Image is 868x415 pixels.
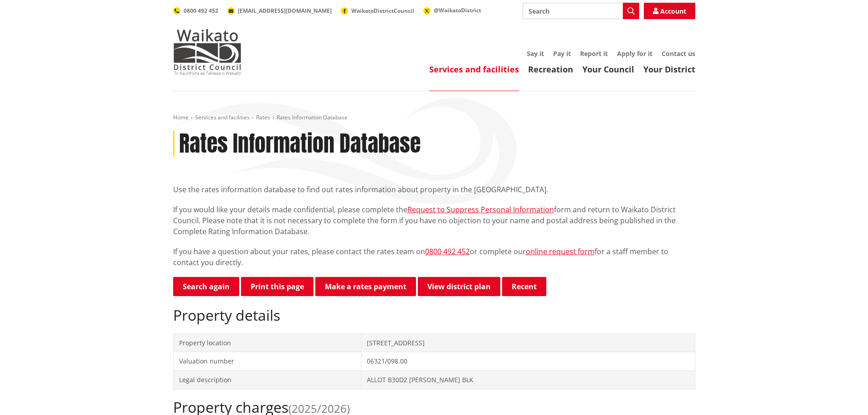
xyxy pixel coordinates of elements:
h1: Rates Information Database [179,131,421,157]
input: Search input [523,3,639,19]
td: Valuation number [173,352,361,371]
a: Account [644,3,695,19]
a: Request to Suppress Personal Information [407,205,554,215]
span: Rates Information Database [277,113,348,121]
a: Services and facilities [195,113,250,121]
a: 0800 492 452 [173,7,218,15]
button: Print this page [241,277,313,296]
a: Search again [173,277,239,296]
nav: breadcrumb [173,114,695,122]
a: Recreation [528,64,573,75]
a: WaikatoDistrictCouncil [341,7,414,15]
td: Property location [173,333,361,352]
a: [EMAIL_ADDRESS][DOMAIN_NAME] [227,7,332,15]
img: Waikato District Council - Te Kaunihera aa Takiwaa o Waikato [173,29,241,75]
span: [EMAIL_ADDRESS][DOMAIN_NAME] [238,7,332,15]
td: Legal description [173,370,361,389]
a: online request form [526,246,595,256]
p: If you would like your details made confidential, please complete the form and return to Waikato ... [173,204,695,237]
p: Use the rates information database to find out rates information about property in the [GEOGRAPHI... [173,184,695,195]
a: Rates [256,113,270,121]
a: 0800 492 452 [425,246,470,256]
p: If you have a question about your rates, please contact the rates team on or complete our for a s... [173,246,695,268]
a: Report it [580,49,608,58]
a: Say it [527,49,544,58]
a: Home [173,113,189,121]
button: Recent [502,277,546,296]
td: [STREET_ADDRESS] [361,333,695,352]
h2: Property details [173,307,695,324]
td: ALLOT B30D2 [PERSON_NAME] BLK [361,370,695,389]
a: Pay it [553,49,571,58]
a: Your Council [582,64,634,75]
a: Services and facilities [429,64,519,75]
td: 06321/098.00 [361,352,695,371]
a: Apply for it [617,49,652,58]
a: Your District [643,64,695,75]
a: View district plan [418,277,500,296]
span: @WaikatoDistrict [434,6,481,14]
span: 0800 492 452 [184,7,218,15]
span: WaikatoDistrictCouncil [351,7,414,15]
a: @WaikatoDistrict [423,6,481,14]
a: Contact us [662,49,695,58]
a: Make a rates payment [315,277,416,296]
